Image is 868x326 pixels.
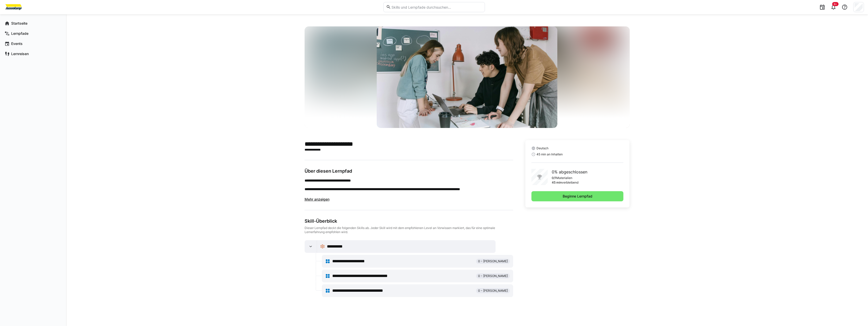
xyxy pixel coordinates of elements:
[552,169,587,175] p: 0% abgeschlossen
[562,181,578,185] p: verbleibend
[305,168,513,174] h3: Über diesen Lernpfad
[305,218,513,224] div: Skill-Überblick
[536,146,548,150] span: Deutsch
[536,152,563,156] span: 45 min an Inhalten
[552,176,556,180] p: 0/1
[531,191,624,201] button: Beginne Lernpfad
[834,3,837,6] span: 9+
[305,226,513,234] div: Dieser Lernpfad deckt die folgenden Skills ab. Jeder Skill wird mit dem empfohlenen Level an Vorw...
[552,181,562,185] p: 45 min
[478,274,508,278] span: 0 - [PERSON_NAME]
[556,176,572,180] p: Materialien
[478,259,508,263] span: 0 - [PERSON_NAME]
[478,289,508,293] span: 0 - [PERSON_NAME]
[562,194,593,199] span: Beginne Lernpfad
[305,197,329,201] span: Mehr anzeigen
[391,5,482,9] input: Skills und Lernpfade durchsuchen…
